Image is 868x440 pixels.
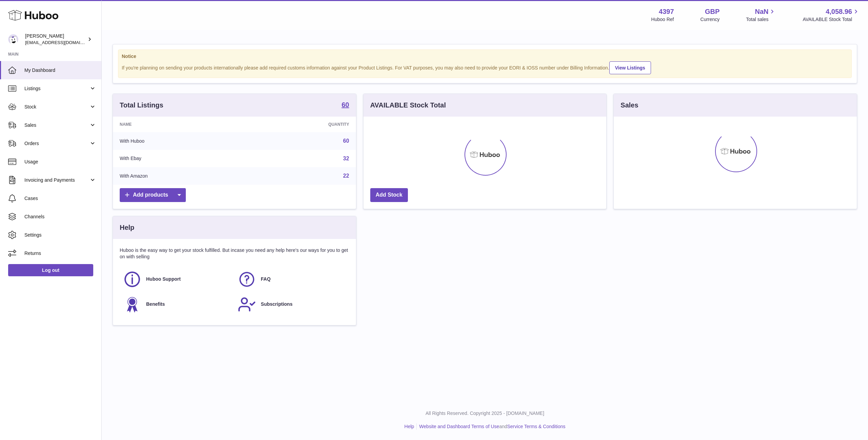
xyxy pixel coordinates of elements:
strong: GBP [705,7,719,16]
td: With Ebay [113,150,246,167]
a: View Listings [609,61,651,74]
span: Channels [24,214,96,220]
h3: AVAILABLE Stock Total [370,101,446,110]
span: Sales [24,122,89,128]
td: With Amazon [113,167,246,185]
a: 22 [343,173,349,179]
a: Subscriptions [238,295,346,314]
span: Usage [24,159,96,165]
h3: Total Listings [120,101,163,110]
span: AVAILABLE Stock Total [803,16,860,23]
span: Invoicing and Payments [24,177,89,183]
li: and [417,423,565,430]
a: Help [405,424,414,429]
span: [EMAIL_ADDRESS][DOMAIN_NAME] [25,40,100,45]
th: Name [113,117,246,132]
span: Total sales [746,16,776,23]
th: Quantity [246,117,356,132]
div: Huboo Ref [651,16,674,23]
strong: 4397 [659,7,674,16]
a: Add Stock [370,188,408,202]
a: Service Terms & Conditions [507,424,566,429]
a: Add products [120,188,186,202]
span: Huboo Support [146,276,181,282]
a: 60 [343,138,349,144]
span: Benefits [146,301,165,307]
h3: Sales [620,101,638,110]
a: Huboo Support [123,270,231,288]
span: Returns [24,250,96,257]
span: Subscriptions [261,301,292,307]
div: Currency [701,16,720,23]
a: 32 [343,156,349,161]
span: NaN [755,7,768,16]
img: drumnnbass@gmail.com [8,34,18,44]
a: FAQ [238,270,346,288]
a: Benefits [123,295,231,314]
td: With Huboo [113,132,246,150]
span: My Dashboard [24,67,96,74]
span: Stock [24,104,89,110]
div: If you're planning on sending your products internationally please add required customs informati... [122,60,848,74]
a: NaN Total sales [746,7,776,23]
a: 4,058.96 AVAILABLE Stock Total [803,7,860,23]
div: [PERSON_NAME] [25,33,86,46]
a: Website and Dashboard Terms of Use [419,424,499,429]
strong: Notice [122,53,848,60]
span: Cases [24,195,96,202]
span: Settings [24,232,96,238]
span: 4,058.96 [826,7,852,16]
a: Log out [8,264,93,276]
h3: Help [120,223,134,232]
span: FAQ [261,276,271,282]
a: 60 [341,101,349,109]
strong: 60 [341,101,349,108]
p: Huboo is the easy way to get your stock fulfilled. But incase you need any help here's our ways f... [120,247,349,260]
span: Orders [24,140,89,147]
span: Listings [24,85,89,92]
p: All Rights Reserved. Copyright 2025 - [DOMAIN_NAME] [107,410,863,417]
